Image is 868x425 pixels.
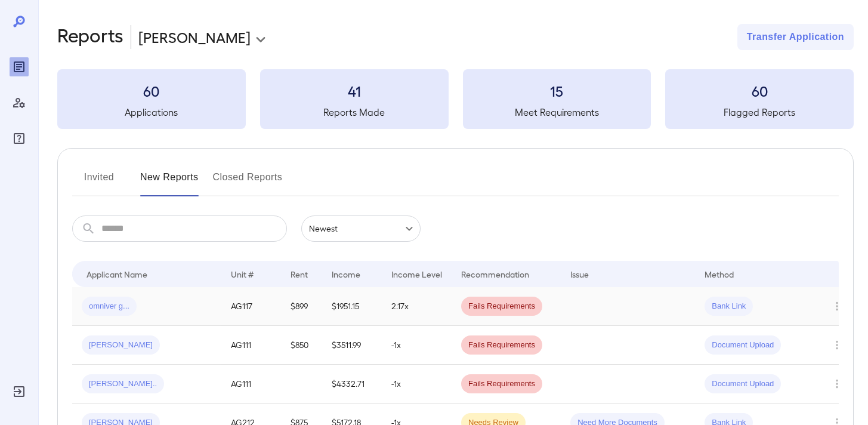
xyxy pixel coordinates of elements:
button: Row Actions [827,297,847,316]
h5: Reports Made [260,105,449,119]
span: Fails Requirements [461,340,542,351]
div: Recommendation [461,267,529,281]
div: Log Out [10,382,29,401]
span: [PERSON_NAME] [82,340,160,351]
h3: 60 [57,81,246,100]
button: Transfer Application [737,24,854,50]
button: Row Actions [827,335,847,355]
td: $899 [281,287,322,326]
td: -1x [382,326,452,365]
h2: Reports [57,24,123,50]
h5: Meet Requirements [463,105,651,119]
div: Income [332,267,360,281]
button: Invited [72,168,126,196]
td: $1951.15 [322,287,382,326]
td: $3511.99 [322,326,382,365]
div: FAQ [10,129,29,148]
h3: 60 [665,81,854,100]
td: 2.17x [382,287,452,326]
h5: Applications [57,105,246,119]
td: -1x [382,365,452,404]
span: Bank Link [705,301,753,312]
span: omniver g... [82,301,137,312]
div: Reports [10,57,29,76]
td: $4332.71 [322,365,382,404]
div: Unit # [231,267,254,281]
span: Document Upload [705,378,781,390]
div: Applicant Name [87,267,147,281]
span: Fails Requirements [461,378,542,390]
div: Method [705,267,734,281]
div: Rent [291,267,310,281]
div: Manage Users [10,93,29,112]
p: [PERSON_NAME] [138,27,251,47]
td: AG111 [221,365,281,404]
h3: 15 [463,81,651,100]
button: Closed Reports [213,168,283,196]
h5: Flagged Reports [665,105,854,119]
span: Fails Requirements [461,301,542,312]
span: Document Upload [705,340,781,351]
td: $850 [281,326,322,365]
summary: 60Applications41Reports Made15Meet Requirements60Flagged Reports [57,69,854,129]
div: Newest [301,215,421,242]
button: New Reports [140,168,199,196]
h3: 41 [260,81,449,100]
div: Issue [570,267,589,281]
button: Row Actions [827,374,847,393]
span: [PERSON_NAME].. [82,378,164,390]
td: AG111 [221,326,281,365]
td: AG117 [221,287,281,326]
div: Income Level [391,267,442,281]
